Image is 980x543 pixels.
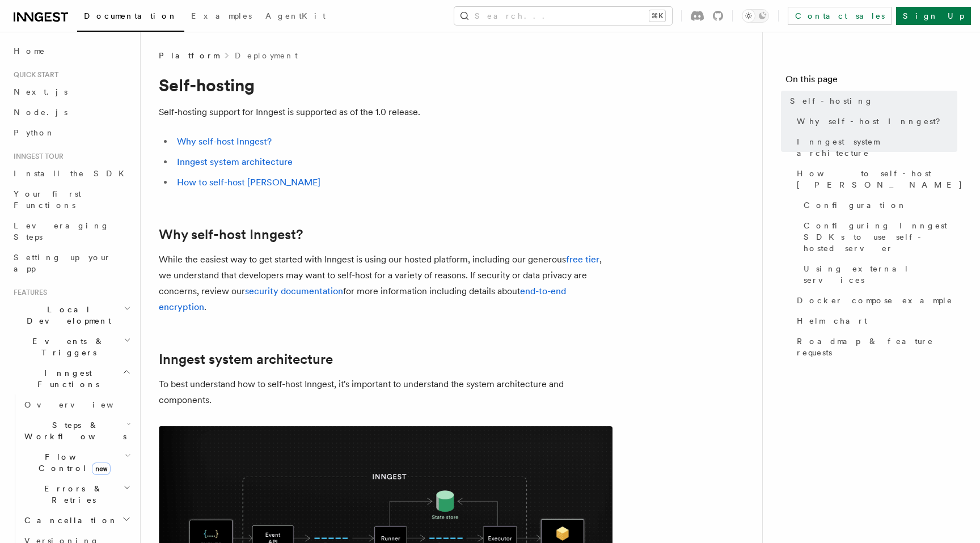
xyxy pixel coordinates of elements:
span: Overview [24,400,141,409]
button: Flow Controlnew [20,447,133,478]
span: Steps & Workflows [20,419,126,442]
a: How to self-host [PERSON_NAME] [792,163,957,195]
a: Node.js [9,102,133,122]
kbd: ⌘K [649,10,665,22]
span: Install the SDK [14,169,131,178]
span: Self-hosting [790,95,873,107]
span: Next.js [14,87,67,96]
a: Deployment [235,50,298,61]
a: Examples [184,3,259,31]
p: To best understand how to self-host Inngest, it's important to understand the system architecture... [159,376,612,408]
a: Documentation [77,3,184,32]
a: Your first Functions [9,184,133,215]
a: Sign Up [896,7,971,25]
span: Platform [159,50,219,61]
span: Cancellation [20,515,118,526]
a: Docker compose example [792,290,957,311]
span: Leveraging Steps [14,221,109,241]
span: Inngest Functions [9,367,122,390]
a: Why self-host Inngest? [792,111,957,131]
a: Why self-host Inngest? [159,227,303,243]
span: Inngest tour [9,152,64,161]
a: How to self-host [PERSON_NAME] [177,177,320,188]
h1: Self-hosting [159,75,612,95]
button: Steps & Workflows [20,415,133,447]
a: Configuration [799,195,957,215]
span: Configuration [804,200,907,211]
span: Home [14,45,45,57]
a: Next.js [9,82,133,102]
a: Roadmap & feature requests [792,331,957,363]
a: AgentKit [259,3,332,31]
a: Setting up your app [9,247,133,279]
span: Node.js [14,108,67,117]
span: new [92,463,111,475]
span: Flow Control [20,451,125,474]
span: Examples [191,11,252,20]
button: Inngest Functions [9,363,133,394]
a: free tier [566,254,599,265]
button: Toggle dark mode [742,9,769,23]
span: Events & Triggers [9,336,124,358]
a: Python [9,122,133,143]
p: While the easiest way to get started with Inngest is using our hosted platform, including our gen... [159,252,612,315]
span: Why self-host Inngest? [797,116,948,127]
span: Documentation [84,11,178,20]
a: Home [9,41,133,61]
span: Using external services [804,263,957,286]
span: Inngest system architecture [797,136,957,159]
a: Using external services [799,258,957,290]
button: Search...⌘K [454,7,672,25]
a: Install the SDK [9,163,133,184]
span: Docker compose example [797,295,953,306]
span: Roadmap & feature requests [797,336,957,358]
button: Cancellation [20,510,133,531]
p: Self-hosting support for Inngest is supported as of the 1.0 release. [159,104,612,120]
span: Your first Functions [14,189,81,210]
span: Helm chart [797,315,867,326]
a: Contact sales [788,7,892,25]
span: Features [9,288,47,297]
a: Helm chart [792,311,957,331]
a: Why self-host Inngest? [177,136,272,147]
span: Configuring Inngest SDKs to use self-hosted server [804,220,957,254]
a: Configuring Inngest SDKs to use self-hosted server [799,215,957,258]
button: Events & Triggers [9,331,133,363]
button: Local Development [9,299,133,331]
button: Errors & Retries [20,478,133,510]
span: Local Development [9,304,124,326]
span: How to self-host [PERSON_NAME] [797,168,963,190]
a: Leveraging Steps [9,215,133,247]
a: Self-hosting [785,91,957,111]
span: Setting up your app [14,253,111,273]
span: Errors & Retries [20,483,123,506]
a: Inngest system architecture [177,156,293,167]
span: AgentKit [265,11,326,20]
a: Inngest system architecture [792,131,957,163]
h4: On this page [785,73,957,91]
a: Overview [20,394,133,415]
span: Python [14,128,55,137]
span: Quick start [9,70,58,79]
a: security documentation [245,286,343,296]
a: Inngest system architecture [159,351,333,367]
